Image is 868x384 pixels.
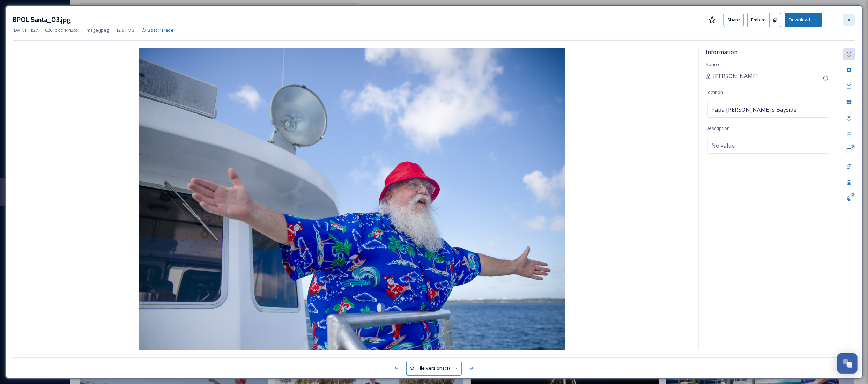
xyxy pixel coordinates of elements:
[13,48,691,350] img: BPOL%20Santa_03.jpg
[706,48,737,56] span: Information
[116,27,134,34] span: 12.51 MB
[148,27,173,33] span: Boat Parade
[711,105,796,114] span: Papa [PERSON_NAME]'s Bayside
[713,72,758,80] span: [PERSON_NAME]
[13,15,71,25] h3: BPOL Santa_03.jpg
[706,61,721,67] span: Source
[706,125,730,131] span: Description
[711,141,736,150] span: No value.
[45,27,79,34] span: 6261 px x 4442 px
[851,144,855,149] div: 0
[747,13,770,27] button: Embed
[724,13,744,27] button: Share
[851,192,855,197] div: 0
[86,27,109,34] span: image/jpeg
[785,13,822,27] button: Download
[13,27,38,34] span: [DATE] 14:27
[406,361,462,375] button: File Versions(1)
[706,89,723,95] span: Location
[837,353,858,374] button: Open Chat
